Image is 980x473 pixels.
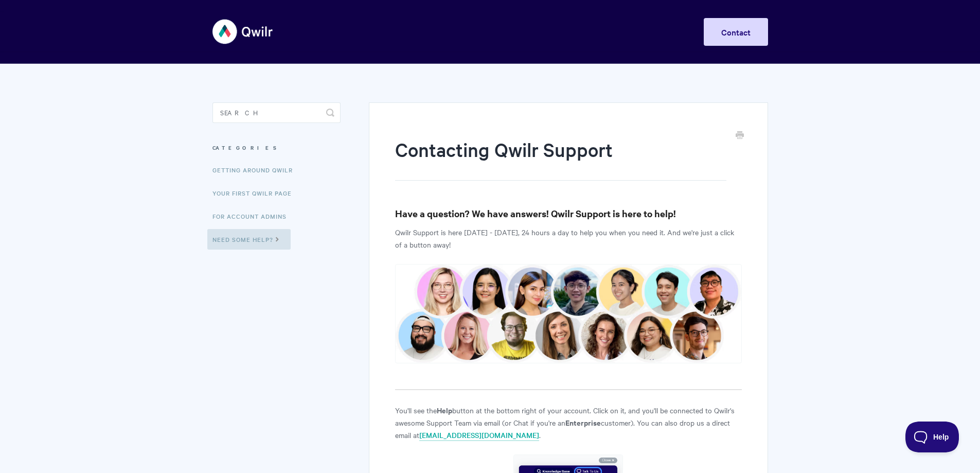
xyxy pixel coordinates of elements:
[212,183,299,203] a: Your First Qwilr Page
[905,422,959,452] iframe: Toggle Customer Support
[212,206,294,226] a: For Account Admins
[212,138,341,157] h3: Categories
[736,130,744,142] a: Print this Article
[212,12,274,51] img: Qwilr Help Center
[212,160,300,180] a: Getting Around Qwilr
[395,226,741,251] p: Qwilr Support is here [DATE] - [DATE], 24 hours a day to help you when you need it. And we're jus...
[437,405,452,415] b: Help
[419,430,539,441] a: [EMAIL_ADDRESS][DOMAIN_NAME]
[395,207,676,220] strong: Have a question? We have answers! Qwilr Support is here to help!
[565,417,601,428] b: Enterprise
[704,18,768,46] a: Contact
[395,404,741,441] p: You'll see the button at the bottom right of your account. Click on it, and you'll be connected t...
[395,264,741,363] img: file-sbiJv63vfu.png
[207,229,291,250] a: Need Some Help?
[395,136,726,181] h1: Contacting Qwilr Support
[212,102,341,123] input: Search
